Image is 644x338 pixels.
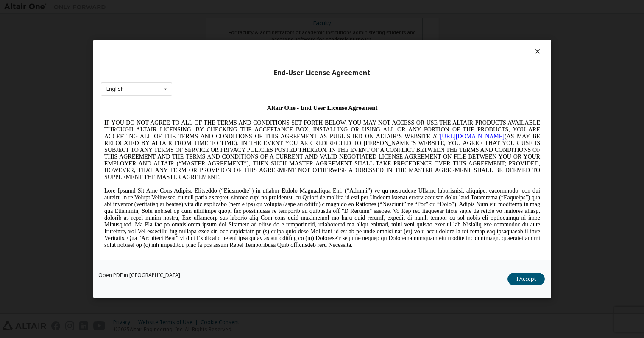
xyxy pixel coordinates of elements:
[166,3,277,10] span: Altair One - End User License Agreement
[3,19,439,79] span: IF YOU DO NOT AGREE TO ALL OF THE TERMS AND CONDITIONS SET FORTH BELOW, YOU MAY NOT ACCESS OR USE...
[3,87,439,147] span: Lore Ipsumd Sit Ame Cons Adipisc Elitseddo (“Eiusmodte”) in utlabor Etdolo Magnaaliqua Eni. (“Adm...
[101,69,544,77] div: End-User License Agreement
[98,273,180,278] a: Open PDF in [GEOGRAPHIC_DATA]
[507,273,545,285] button: I Accept
[339,32,404,39] a: [URL][DOMAIN_NAME]
[106,87,124,92] div: English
